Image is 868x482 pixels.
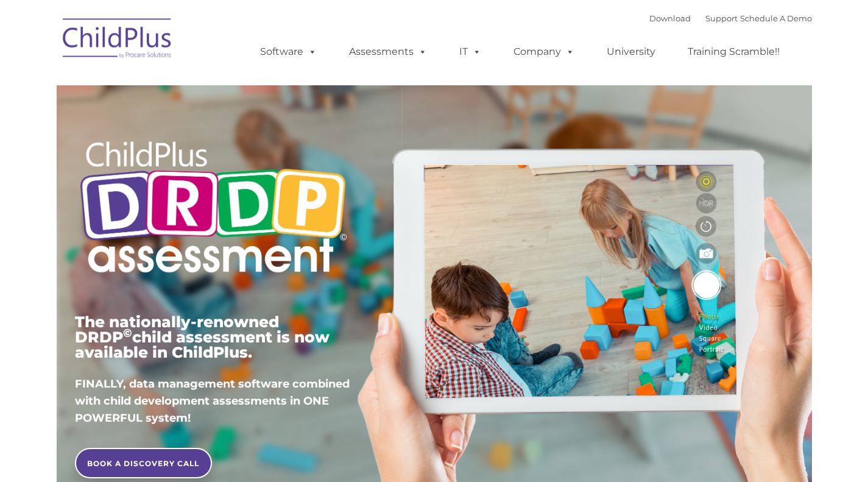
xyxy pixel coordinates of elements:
[705,13,738,23] a: Support
[337,40,439,64] a: Assessments
[649,13,812,23] font: |
[676,40,792,64] a: Training Scramble!!
[595,40,668,64] a: University
[649,13,691,23] a: Download
[447,40,493,64] a: IT
[75,313,330,361] span: The nationally-renowned DRDP child assessment is now available in ChildPlus.
[501,40,587,64] a: Company
[123,326,132,340] sup: ©
[740,13,812,23] a: Schedule A Demo
[248,40,329,64] a: Software
[75,125,351,293] img: Copyright - DRDP Logo Light
[75,448,212,478] a: BOOK A DISCOVERY CALL
[57,10,178,71] img: ChildPlus by Procare Solutions
[75,377,350,425] span: FINALLY, data management software combined with child development assessments in ONE POWERFUL sys...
